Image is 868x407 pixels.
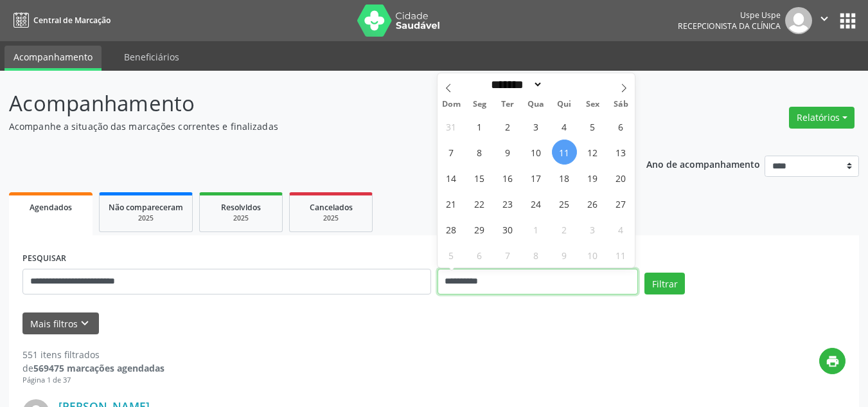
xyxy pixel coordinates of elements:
span: Setembro 4, 2025 [552,114,577,139]
span: Setembro 11, 2025 [552,140,577,165]
span: Outubro 8, 2025 [524,242,549,267]
span: Outubro 5, 2025 [439,242,464,267]
span: Setembro 1, 2025 [467,114,492,139]
span: Setembro 14, 2025 [439,165,464,190]
span: Sáb [607,100,635,109]
span: Cancelados [310,202,353,213]
label: PESQUISAR [22,249,66,269]
span: Setembro 6, 2025 [608,114,633,139]
span: Recepcionista da clínica [678,21,781,32]
span: Setembro 15, 2025 [467,165,492,190]
span: Outubro 11, 2025 [608,242,633,267]
div: Uspe Uspe [678,10,781,21]
div: de [22,361,164,375]
span: Setembro 30, 2025 [495,217,520,242]
span: Setembro 5, 2025 [580,114,605,139]
span: Sex [578,100,607,109]
span: Outubro 9, 2025 [552,242,577,267]
input: Year [543,78,585,91]
span: Outubro 3, 2025 [580,217,605,242]
span: Central de Marcação [33,15,111,26]
span: Setembro 18, 2025 [552,165,577,190]
i: print [826,354,840,368]
span: Setembro 2, 2025 [495,114,520,139]
span: Setembro 20, 2025 [608,165,633,190]
span: Setembro 16, 2025 [495,165,520,190]
span: Setembro 24, 2025 [524,191,549,216]
span: Setembro 28, 2025 [439,217,464,242]
span: Outubro 6, 2025 [467,242,492,267]
div: 551 itens filtrados [22,348,164,361]
span: Setembro 25, 2025 [552,191,577,216]
a: Beneficiários [115,46,188,68]
span: Agendados [30,202,72,213]
span: Setembro 8, 2025 [467,140,492,165]
span: Outubro 10, 2025 [580,242,605,267]
span: Setembro 13, 2025 [608,140,633,165]
div: 2025 [299,213,363,223]
span: Setembro 19, 2025 [580,165,605,190]
button: apps [837,10,859,32]
span: Ter [493,100,522,109]
i:  [817,12,831,26]
span: Outubro 7, 2025 [495,242,520,267]
span: Setembro 26, 2025 [580,191,605,216]
span: Resolvidos [221,202,261,213]
div: Página 1 de 37 [22,375,164,386]
div: 2025 [109,213,183,223]
span: Setembro 3, 2025 [524,114,549,139]
span: Outubro 2, 2025 [552,217,577,242]
button:  [812,7,837,34]
span: Qui [550,100,578,109]
span: Setembro 29, 2025 [467,217,492,242]
p: Acompanhamento [9,87,604,120]
span: Outubro 4, 2025 [608,217,633,242]
p: Acompanhe a situação das marcações correntes e finalizadas [9,120,604,133]
a: Acompanhamento [4,46,102,71]
button: Relatórios [789,107,855,129]
span: Seg [465,100,493,109]
button: Mais filtroskeyboard_arrow_down [22,312,99,335]
img: img [785,7,812,34]
span: Setembro 7, 2025 [439,140,464,165]
button: print [819,348,846,374]
span: Setembro 27, 2025 [608,191,633,216]
span: Setembro 17, 2025 [524,165,549,190]
span: Setembro 22, 2025 [467,191,492,216]
span: Agosto 31, 2025 [439,114,464,139]
span: Setembro 21, 2025 [439,191,464,216]
span: Outubro 1, 2025 [524,217,549,242]
span: Setembro 12, 2025 [580,140,605,165]
span: Não compareceram [109,202,183,213]
span: Setembro 9, 2025 [495,140,520,165]
button: Filtrar [644,273,685,294]
select: Month [487,78,544,91]
div: 2025 [209,213,273,223]
span: Setembro 23, 2025 [495,191,520,216]
span: Setembro 10, 2025 [524,140,549,165]
i: keyboard_arrow_down [78,316,92,330]
strong: 569475 marcações agendadas [33,362,164,374]
span: Dom [438,100,466,109]
span: Qua [522,100,550,109]
a: Central de Marcação [9,10,111,31]
p: Ano de acompanhamento [646,156,760,172]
